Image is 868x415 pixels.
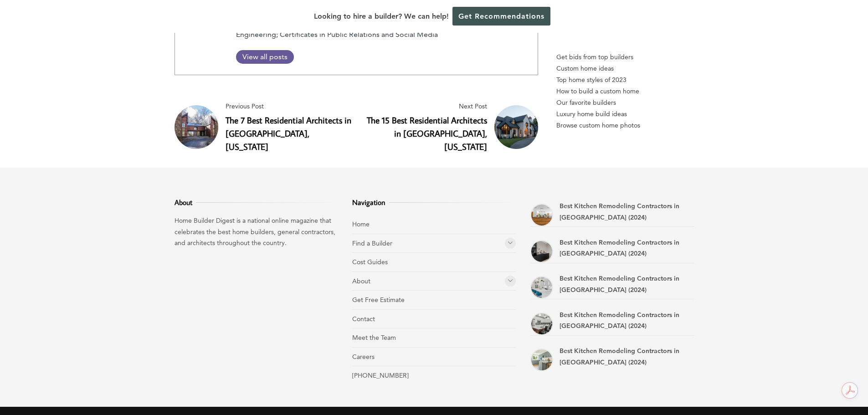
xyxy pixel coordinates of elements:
[556,108,694,120] a: Luxury home build ideas
[352,296,405,304] a: Get Free Estimate
[530,276,553,299] a: Best Kitchen Remodeling Contractors in Coral Gables (2024)
[556,63,694,74] a: Custom home ideas
[556,74,694,86] a: Top home styles of 2023
[352,258,388,266] a: Cost Guides
[556,86,694,97] a: How to build a custom home
[352,239,392,247] a: Find a Builder
[226,114,351,152] a: The 7 Best Residential Architects in [GEOGRAPHIC_DATA], [US_STATE]
[530,313,553,335] a: Best Kitchen Remodeling Contractors in Boca Raton (2024)
[560,311,679,330] a: Best Kitchen Remodeling Contractors in [GEOGRAPHIC_DATA] (2024)
[236,52,294,61] span: View all posts
[530,204,553,226] a: Best Kitchen Remodeling Contractors in Doral (2024)
[556,120,694,131] a: Browse custom home photos
[367,114,487,152] a: The 15 Best Residential Architects in [GEOGRAPHIC_DATA], [US_STATE]
[226,101,353,112] span: Previous Post
[530,240,553,263] a: Best Kitchen Remodeling Contractors in Plantation (2024)
[352,333,396,342] a: Meet the Team
[352,315,375,323] a: Contact
[560,238,679,258] a: Best Kitchen Remodeling Contractors in [GEOGRAPHIC_DATA] (2024)
[236,50,294,64] a: View all posts
[560,202,679,221] a: Best Kitchen Remodeling Contractors in [GEOGRAPHIC_DATA] (2024)
[352,220,370,228] a: Home
[560,347,679,366] a: Best Kitchen Remodeling Contractors in [GEOGRAPHIC_DATA] (2024)
[175,215,338,249] p: Home Builder Digest is a national online magazine that celebrates the best home builders, general...
[175,197,338,208] h3: About
[530,348,553,371] a: Best Kitchen Remodeling Contractors in Miami Beach (2024)
[452,7,550,26] a: Get Recommendations
[352,353,375,361] a: Careers
[352,371,409,379] a: [PHONE_NUMBER]
[560,274,679,294] a: Best Kitchen Remodeling Contractors in [GEOGRAPHIC_DATA] (2024)
[352,197,516,208] h3: Navigation
[556,97,694,108] a: Our favorite builders
[352,277,370,285] a: About
[556,51,694,63] p: Get bids from top builders
[360,101,487,112] span: Next Post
